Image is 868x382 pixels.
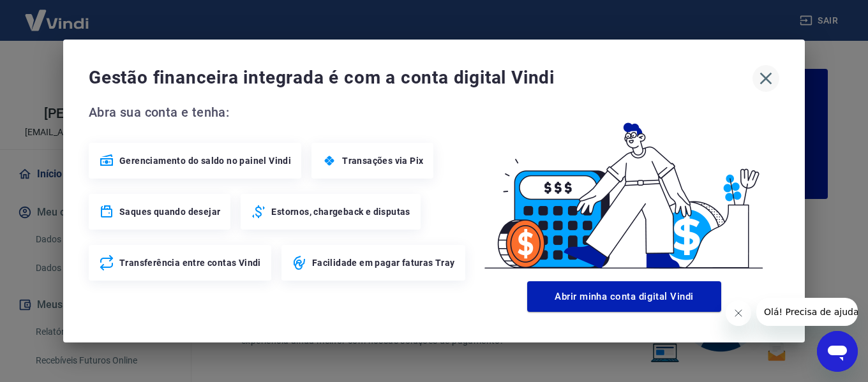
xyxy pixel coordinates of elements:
[756,298,858,326] iframe: Mensagem da empresa
[89,102,469,122] span: Abra sua conta e tenha:
[271,205,410,218] span: Estornos, chargeback e disputas
[342,154,423,167] span: Transações via Pix
[119,256,261,269] span: Transferência entre contas Vindi
[89,65,752,91] span: Gestão financeira integrada é com a conta digital Vindi
[469,102,779,276] img: Good Billing
[119,205,220,218] span: Saques quando desejar
[119,154,291,167] span: Gerenciamento do saldo no painel Vindi
[312,256,455,269] span: Facilidade em pagar faturas Tray
[527,281,721,312] button: Abrir minha conta digital Vindi
[817,331,858,372] iframe: Botão para abrir a janela de mensagens
[8,9,107,19] span: Olá! Precisa de ajuda?
[726,300,751,326] iframe: Fechar mensagem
